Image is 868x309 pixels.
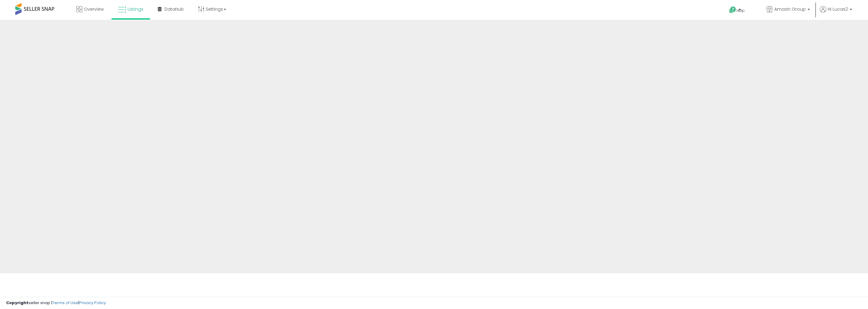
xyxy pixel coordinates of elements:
span: DataHub [165,6,184,12]
span: Hi Lucas2 [828,6,848,12]
a: Help [724,2,757,20]
span: Overview [84,6,104,12]
span: Amazin Group [774,6,806,12]
a: Hi Lucas2 [820,6,852,20]
i: Get Help [729,6,736,14]
span: Help [736,8,745,13]
span: Listings [128,6,143,12]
